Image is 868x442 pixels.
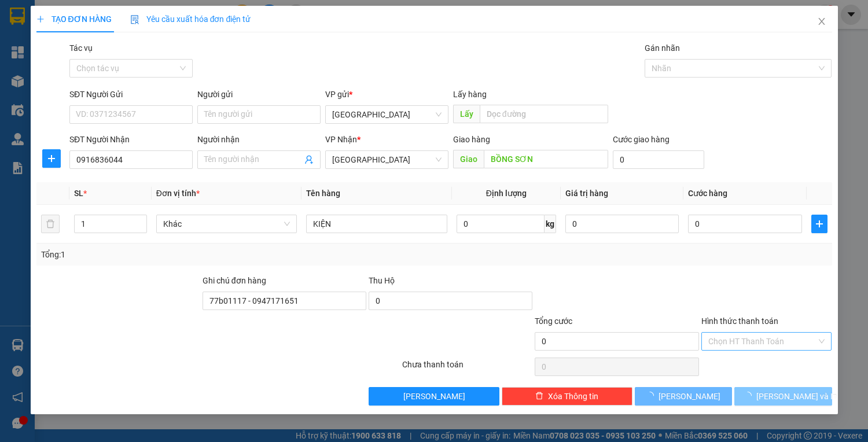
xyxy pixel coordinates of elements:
span: Bình Định [332,106,442,123]
span: loading [744,392,756,400]
div: Chưa thanh toán [401,358,534,378]
span: Tên hàng [306,189,340,198]
span: user-add [304,155,314,164]
span: Đơn vị tính [156,189,200,198]
span: Đà Nẵng [332,151,442,168]
input: Ghi chú đơn hàng [203,292,366,310]
span: Xóa Thông tin [548,390,598,403]
label: Gán nhãn [645,43,680,53]
button: [PERSON_NAME] [369,387,499,406]
span: plus [43,154,60,163]
span: loading [646,392,659,400]
span: Yêu cầu xuất hóa đơn điện tử [130,14,251,24]
span: Lấy hàng [453,90,487,99]
button: plus [42,149,61,168]
span: Giao [453,150,484,168]
input: 0 [565,215,679,233]
span: Cước hàng [688,189,727,198]
span: Tổng cước [535,316,572,326]
div: VP gửi [325,88,448,101]
div: SĐT Người Gửi [69,88,193,101]
button: deleteXóa Thông tin [502,387,632,406]
div: Người nhận [197,133,321,146]
span: [STREET_ADDRESS][PERSON_NAME] An Khê, [GEOGRAPHIC_DATA] [4,77,161,94]
input: Cước giao hàng [613,150,704,169]
button: plus [811,215,827,233]
strong: Địa chỉ: [4,45,31,53]
input: Dọc đường [480,105,608,123]
strong: Trụ sở Công ty [4,34,55,43]
input: Dọc đường [484,150,608,168]
button: Close [806,6,838,38]
span: plus [36,15,45,23]
span: Lấy [453,105,480,123]
span: Thu Hộ [369,276,395,285]
label: Tác vụ [69,43,93,53]
span: [PERSON_NAME] [403,390,465,403]
strong: CÔNG TY TNHH [54,6,120,17]
span: VP Nhận [325,135,357,144]
button: delete [41,215,60,233]
label: Ghi chú đơn hàng [203,276,266,285]
label: Hình thức thanh toán [701,316,778,326]
div: SĐT Người Nhận [69,133,193,146]
span: [PERSON_NAME] [659,390,720,403]
span: Giao hàng [453,135,490,144]
div: Tổng: 1 [41,248,336,261]
span: SL [74,189,83,198]
span: Giá trị hàng [565,189,608,198]
span: [GEOGRAPHIC_DATA], P. [GEOGRAPHIC_DATA], [GEOGRAPHIC_DATA] [4,45,158,62]
label: Cước giao hàng [613,135,670,144]
strong: VẬN TẢI Ô TÔ KIM LIÊN [37,19,136,30]
span: close [817,17,826,26]
strong: Văn phòng đại diện – CN [GEOGRAPHIC_DATA] [4,67,167,75]
span: delete [535,392,543,401]
span: TẠO ĐƠN HÀNG [36,14,112,24]
span: kg [545,215,556,233]
span: Định lượng [486,189,527,198]
img: icon [130,15,139,24]
button: [PERSON_NAME] [635,387,732,406]
strong: Địa chỉ: [4,77,31,86]
div: Người gửi [197,88,321,101]
span: Khác [163,215,290,233]
span: [PERSON_NAME] và In [756,390,837,403]
span: plus [812,219,827,229]
input: VD: Bàn, Ghế [306,215,447,233]
button: [PERSON_NAME] và In [734,387,832,406]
